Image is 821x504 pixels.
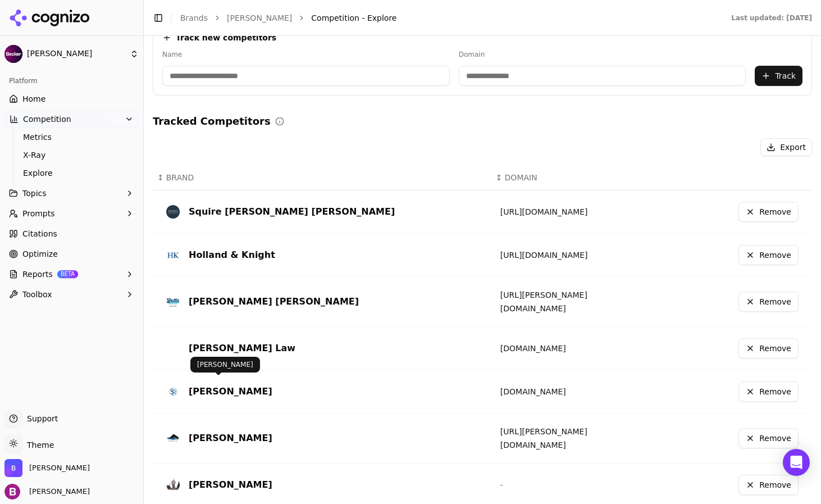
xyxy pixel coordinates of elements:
button: Competition [4,110,139,128]
button: Remove [738,428,799,448]
span: [PERSON_NAME] [25,487,90,497]
img: duane morris [166,478,180,492]
a: [URL][PERSON_NAME][DOMAIN_NAME] [500,290,587,313]
a: [URL][DOMAIN_NAME] [500,207,588,216]
span: Support [22,413,58,424]
div: ↕BRAND [157,172,487,183]
span: X-Ray [23,149,121,161]
span: Toolbox [22,289,52,300]
a: [PERSON_NAME] [227,12,292,24]
span: [PERSON_NAME] [27,49,125,59]
button: Open organization switcher [4,459,90,477]
img: Becker [4,459,22,477]
div: ↕DOMAIN [496,172,630,183]
button: Toolbox [4,285,139,303]
p: [PERSON_NAME] [197,360,253,369]
a: [DOMAIN_NAME] [500,387,566,396]
div: [PERSON_NAME] [189,432,272,445]
span: Competition - Explore [311,12,396,24]
a: Citations [4,225,139,243]
span: - [500,480,503,489]
a: [DOMAIN_NAME] [500,344,566,353]
button: Remove [738,202,799,222]
a: [URL][DOMAIN_NAME] [500,251,588,260]
div: [PERSON_NAME] Law [189,342,295,355]
a: Optimize [4,245,139,263]
div: Squire [PERSON_NAME] [PERSON_NAME] [189,205,395,219]
a: Brands [180,13,208,22]
a: Explore [19,165,125,181]
div: Open Intercom Messenger [783,449,810,476]
nav: breadcrumb [180,12,709,24]
img: Eisinger Law [166,342,180,355]
a: Metrics [19,129,125,145]
div: [PERSON_NAME] [189,478,272,492]
span: DOMAIN [505,172,537,183]
img: Shutts Bowen [166,295,180,308]
button: Remove [738,338,799,358]
button: Remove [738,382,799,402]
a: Home [4,90,139,108]
span: Metrics [23,131,121,143]
button: Track [755,66,802,86]
span: Becker [29,463,90,473]
button: Open user button [4,484,90,500]
img: squire patton boggs [166,205,180,219]
button: Prompts [4,205,139,223]
button: Topics [4,184,139,202]
a: [URL][PERSON_NAME][DOMAIN_NAME] [500,427,587,449]
a: X-Ray [19,147,125,163]
span: Theme [22,441,54,449]
button: ReportsBETA [4,265,139,283]
h2: Tracked Competitors [153,113,271,129]
div: Last updated: [DATE] [731,13,812,22]
div: Platform [4,72,139,90]
img: Becker [4,484,20,500]
span: Citations [22,228,57,239]
label: Name [162,50,450,59]
span: Competition [23,113,71,125]
span: BRAND [166,172,194,183]
h4: Track new competitors [176,32,276,43]
th: BRAND [153,165,491,190]
img: Haber [166,432,180,445]
th: DOMAIN [491,165,634,190]
span: Optimize [22,248,58,260]
button: Export [760,138,812,156]
span: Prompts [22,208,55,219]
img: Holland & Knight [166,248,180,262]
img: Becker [4,45,22,63]
img: Siefried Rivera [166,385,180,398]
span: Topics [22,188,47,199]
button: Remove [738,245,799,265]
div: Holland & Knight [189,248,275,262]
div: [PERSON_NAME] [189,385,272,398]
span: BETA [57,270,78,278]
span: Home [22,93,45,105]
button: Remove [738,292,799,312]
span: Explore [23,167,121,179]
span: Reports [22,269,53,280]
div: [PERSON_NAME] [PERSON_NAME] [189,295,359,308]
label: Domain [459,50,746,59]
button: Remove [738,475,799,495]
